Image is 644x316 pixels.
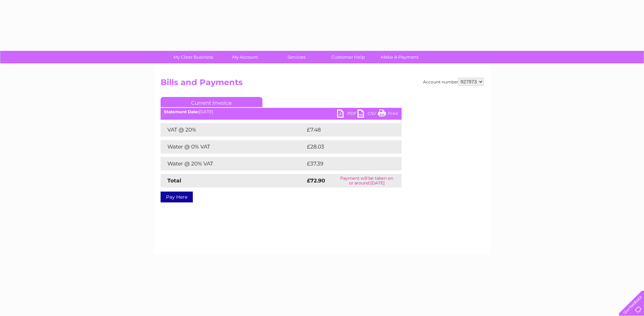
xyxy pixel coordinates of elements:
[305,140,388,154] td: £28.03
[161,140,305,154] td: Water @ 0% VAT
[423,78,484,86] div: Account number
[161,78,484,91] h2: Bills and Payments
[161,97,262,107] a: Current Invoice
[337,110,357,119] a: PDF
[332,174,402,187] td: Payment will be taken on or around [DATE]
[305,123,386,137] td: £7.48
[161,123,305,137] td: VAT @ 20%
[165,51,221,63] a: My Clear Business
[307,177,325,184] strong: £72.90
[164,109,199,114] b: Statement Date:
[305,157,388,171] td: £37.39
[320,51,376,63] a: Customer Help
[378,110,398,119] a: Print
[372,51,428,63] a: Make A Payment
[161,157,305,171] td: Water @ 20% VAT
[269,51,325,63] a: Services
[167,177,181,184] strong: Total
[217,51,273,63] a: My Account
[357,110,378,119] a: CSV
[161,110,402,114] div: [DATE]
[161,192,193,202] a: Pay Here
